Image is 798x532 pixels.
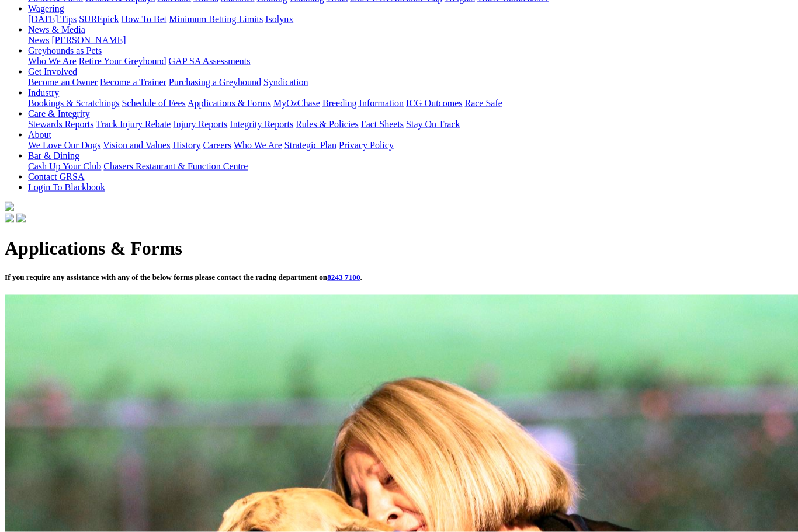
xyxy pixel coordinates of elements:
div: Care & Integrity [28,119,793,130]
h5: If you require any assistance with any of the below forms please contact the racing department on . [5,273,793,282]
a: Stewards Reports [28,119,93,129]
a: Breeding Information [322,98,404,108]
a: 8243 7100 [327,273,360,281]
a: MyOzChase [273,98,320,108]
a: Injury Reports [173,119,227,129]
div: News & Media [28,35,793,46]
a: How To Bet [122,14,167,24]
a: Who We Are [28,56,77,66]
div: Get Involved [28,77,793,88]
a: Become a Trainer [100,77,166,87]
a: Track Injury Rebate [96,119,171,129]
a: About [28,130,51,140]
div: About [28,140,793,151]
a: ICG Outcomes [406,98,462,108]
a: Industry [28,88,59,98]
div: Industry [28,98,793,109]
a: Schedule of Fees [122,98,185,108]
a: Greyhounds as Pets [28,46,102,55]
a: [DATE] Tips [28,14,77,24]
a: SUREpick [79,14,119,24]
a: Contact GRSA [28,172,84,182]
a: Syndication [263,77,308,87]
div: Wagering [28,14,793,25]
a: History [172,140,200,150]
h1: Applications & Forms [5,238,793,259]
a: News & Media [28,25,85,34]
a: Isolynx [265,14,293,24]
a: Stay On Track [406,119,460,129]
a: We Love Our Dogs [28,140,100,150]
a: GAP SA Assessments [169,56,251,66]
img: logo-grsa-white.png [5,202,14,211]
a: Purchasing a Greyhound [169,77,261,87]
a: Minimum Betting Limits [169,14,263,24]
a: Wagering [28,4,64,13]
a: News [28,35,49,45]
a: Get Involved [28,67,77,77]
a: Privacy Policy [339,140,394,150]
a: Applications & Forms [188,98,271,108]
a: Chasers Restaurant & Function Centre [103,161,248,171]
a: Bookings & Scratchings [28,98,119,108]
a: Careers [203,140,231,150]
a: Cash Up Your Club [28,161,101,171]
img: twitter.svg [16,214,26,223]
img: facebook.svg [5,214,14,223]
div: Bar & Dining [28,161,793,172]
a: Who We Are [234,140,282,150]
a: Retire Your Greyhound [79,56,166,66]
div: Greyhounds as Pets [28,56,793,67]
a: Become an Owner [28,77,98,87]
a: Login To Blackbook [28,182,105,192]
a: Race Safe [464,98,502,108]
a: Bar & Dining [28,151,79,161]
a: [PERSON_NAME] [51,35,126,45]
a: Rules & Policies [296,119,359,129]
a: Vision and Values [103,140,170,150]
a: Care & Integrity [28,109,90,119]
a: Strategic Plan [284,140,336,150]
a: Fact Sheets [361,119,404,129]
a: Integrity Reports [230,119,293,129]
